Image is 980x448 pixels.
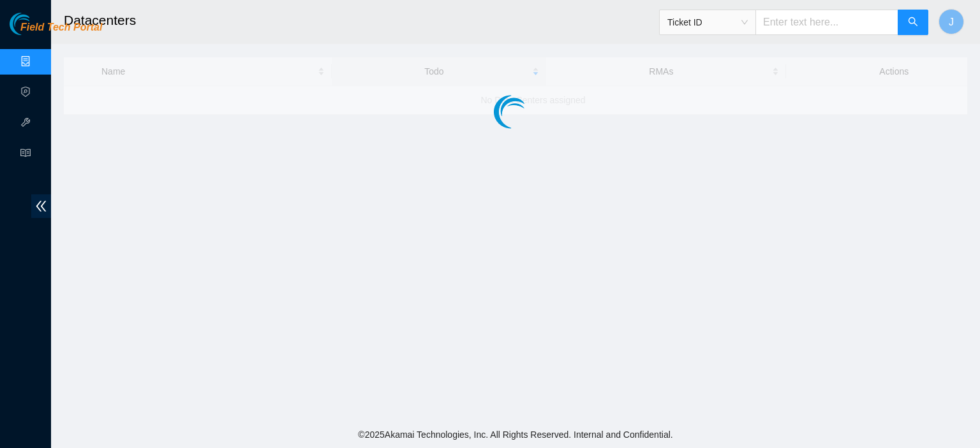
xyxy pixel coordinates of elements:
[755,10,898,35] input: Enter text here...
[20,22,102,34] span: Field Tech Portal
[908,17,918,29] span: search
[10,23,102,40] a: Akamai TechnologiesField Tech Portal
[949,14,954,30] span: J
[898,10,928,35] button: search
[20,142,31,168] span: read
[939,9,964,34] button: J
[10,13,64,35] img: Akamai Technologies
[31,194,51,218] span: double-left
[667,13,748,32] span: Ticket ID
[51,421,980,448] footer: © 2025 Akamai Technologies, Inc. All Rights Reserved. Internal and Confidential.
